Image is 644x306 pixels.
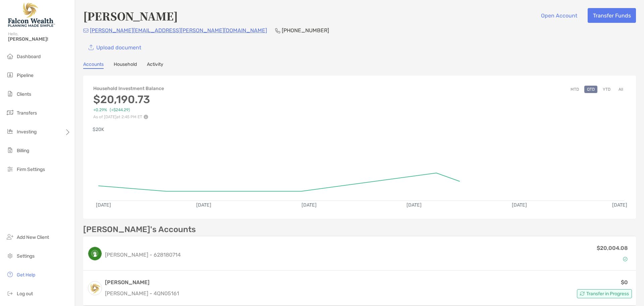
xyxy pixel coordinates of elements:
[17,73,34,78] span: Pipeline
[6,146,14,154] img: billing icon
[83,225,196,234] p: [PERSON_NAME]'s Accounts
[83,61,104,69] a: Accounts
[302,202,317,208] text: [DATE]
[616,86,626,93] button: All
[536,8,582,23] button: Open Account
[17,91,31,97] span: Clients
[275,28,280,33] img: Phone Icon
[621,278,628,287] p: $0
[17,272,35,278] span: Get Help
[17,110,37,116] span: Transfers
[93,107,107,113] span: +0.29%
[6,71,14,79] img: pipeline icon
[93,86,164,91] h4: Household Investment Balance
[88,247,102,260] img: logo account
[83,29,89,33] img: Email Icon
[83,8,178,24] h4: [PERSON_NAME]
[105,278,179,287] h3: [PERSON_NAME]
[282,26,329,35] p: [PHONE_NUMBER]
[90,26,267,35] p: [PERSON_NAME][EMAIL_ADDRESS][PERSON_NAME][DOMAIN_NAME]
[588,8,636,23] button: Transfer Funds
[584,86,597,93] button: QTD
[8,36,71,42] span: [PERSON_NAME]!
[114,61,137,69] a: Household
[586,292,629,296] span: Transfer in Progress
[93,93,164,106] h3: $20,190.73
[17,291,33,297] span: Log out
[512,202,527,208] text: [DATE]
[6,252,14,260] img: settings icon
[110,107,130,113] span: ( +$244.29 )
[105,289,179,298] p: [PERSON_NAME] - 4QN05161
[105,251,181,259] p: [PERSON_NAME] - 628180714
[6,90,14,98] img: clients icon
[597,244,628,252] p: $20,004.08
[6,108,14,117] img: transfers icon
[17,253,35,259] span: Settings
[6,233,14,241] img: add_new_client icon
[17,148,29,154] span: Billing
[17,167,45,172] span: Firm Settings
[147,61,163,69] a: Activity
[83,40,146,55] a: Upload document
[6,127,14,135] img: investing icon
[8,3,55,27] img: Falcon Wealth Planning Logo
[6,270,14,278] img: get-help icon
[96,202,111,208] text: [DATE]
[93,115,164,119] p: As of [DATE] at 2:45 PM ET
[17,234,49,240] span: Add New Client
[6,289,14,297] img: logout icon
[144,115,148,119] img: Performance Info
[612,202,627,208] text: [DATE]
[6,52,14,60] img: dashboard icon
[17,54,41,59] span: Dashboard
[407,202,422,208] text: [DATE]
[623,257,628,261] img: Account Status icon
[88,281,102,295] img: logo account
[600,86,613,93] button: YTD
[17,129,37,135] span: Investing
[89,45,94,50] img: button icon
[196,202,211,208] text: [DATE]
[93,127,104,132] text: $20K
[580,291,585,296] img: Account Status icon
[568,86,582,93] button: MTD
[6,165,14,173] img: firm-settings icon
